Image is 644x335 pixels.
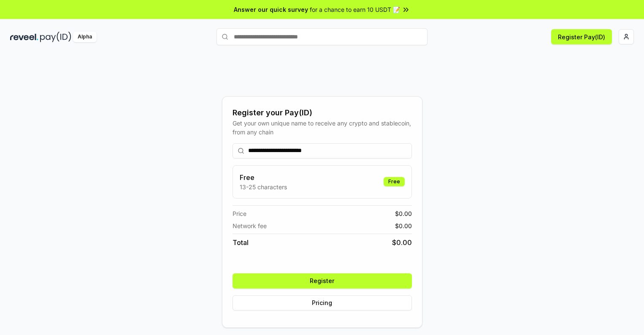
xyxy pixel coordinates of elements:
[240,172,287,182] h3: Free
[233,237,249,248] span: Total
[395,209,412,218] span: $ 0.00
[73,32,97,42] div: Alpha
[233,221,267,230] span: Network fee
[233,209,246,218] span: Price
[392,237,412,248] span: $ 0.00
[551,29,612,44] button: Register Pay(ID)
[10,32,38,42] img: reveel_dark
[233,295,412,310] button: Pricing
[233,107,412,119] div: Register your Pay(ID)
[384,177,405,186] div: Free
[310,5,400,14] span: for a chance to earn 10 USDT 📝
[233,119,412,136] div: Get your own unique name to receive any crypto and stablecoin, from any chain
[40,32,71,42] img: pay_id
[234,5,308,14] span: Answer our quick survey
[233,273,412,289] button: Register
[395,221,412,230] span: $ 0.00
[240,182,287,191] p: 13-25 characters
